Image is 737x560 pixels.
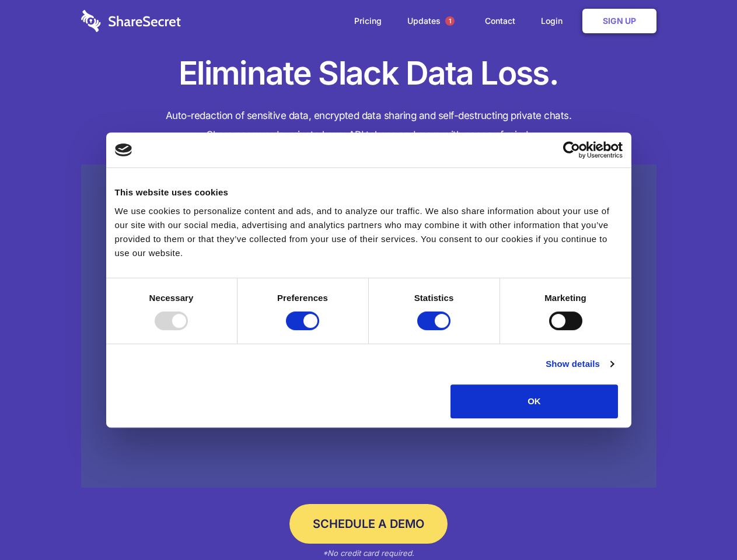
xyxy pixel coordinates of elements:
button: OK [450,384,618,418]
h4: Auto-redaction of sensitive data, encrypted data sharing and self-destructing private chats. Shar... [81,106,656,145]
a: Pricing [343,3,393,39]
strong: Statistics [414,293,454,303]
h1: Eliminate Slack Data Loss. [81,52,656,94]
img: logo-wordmark-white-trans-d4663122ce5f474addd5e946df7df03e33cb6a1c49d2221995e7729f52c070b2.svg [81,10,181,32]
span: 1 [445,16,455,26]
a: Login [529,3,580,39]
strong: Preferences [277,293,328,303]
a: Wistia video thumbnail [81,164,656,488]
em: *No credit card required. [323,548,414,558]
a: Usercentrics Cookiebot - opens in a new window [521,141,623,159]
a: Schedule a Demo [289,504,448,544]
img: logo [115,143,132,156]
strong: Necessary [149,293,194,303]
a: Contact [473,3,527,39]
div: We use cookies to personalize content and ads, and to analyze our traffic. We also share informat... [115,204,623,260]
a: Show details [546,357,613,371]
div: This website uses cookies [115,185,623,199]
strong: Marketing [544,293,586,303]
a: Sign Up [582,9,656,33]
